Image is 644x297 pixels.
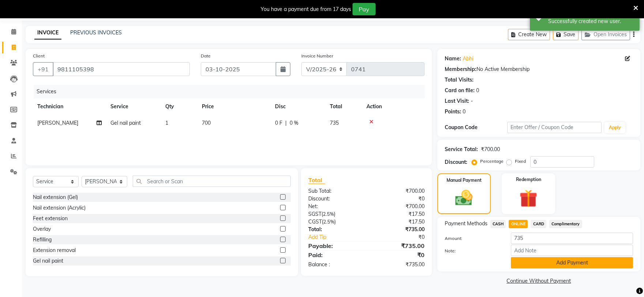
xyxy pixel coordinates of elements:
div: ₹0 [366,195,430,203]
th: Service [106,98,161,115]
button: Add Payment [511,257,633,268]
div: Points: [445,108,461,116]
div: 0 [476,87,479,94]
span: 735 [330,120,339,126]
div: Total: [303,226,366,233]
label: Manual Payment [447,177,482,184]
div: Net: [303,203,366,210]
div: ₹0 [377,233,430,241]
div: Successfully created new user. [548,18,634,25]
div: Overlay [33,225,51,233]
th: Action [362,98,425,115]
div: Nail extension (Gel) [33,193,78,201]
th: Technician [33,98,106,115]
button: Create New [508,29,550,40]
label: Fixed [515,158,526,165]
div: Discount: [445,158,467,166]
div: ₹17.50 [366,210,430,218]
button: Save [553,29,579,40]
div: Membership: [445,65,477,73]
span: SGST [308,211,321,217]
div: ( ) [303,210,366,218]
th: Total [325,98,362,115]
input: Enter Offer / Coupon Code [507,122,602,133]
div: Coupon Code [445,124,508,131]
div: ₹700.00 [366,187,430,195]
div: Gel nail paint [33,257,63,265]
span: ONLINE [509,220,528,228]
div: Card on file: [445,87,475,94]
label: Note: [439,248,506,254]
div: Service Total: [445,146,478,153]
div: ( ) [303,218,366,226]
div: You have a payment due from 17 days [261,5,351,13]
input: Search or Scan [133,176,291,187]
img: _cash.svg [450,188,478,208]
div: Feet extension [33,215,68,222]
input: Search by Name/Mobile/Email/Code [53,62,190,76]
a: Add Tip [303,233,377,241]
div: Nail extension (Acrylic) [33,204,86,212]
input: Add Note [511,245,633,256]
div: ₹735.00 [366,241,430,250]
div: ₹700.00 [481,146,500,153]
div: Payable: [303,241,366,250]
div: Sub Total: [303,187,366,195]
div: No Active Membership [445,65,633,73]
div: ₹0 [366,251,430,259]
span: 0 F [275,119,282,127]
button: Apply [605,122,625,133]
span: | [285,119,287,127]
div: Services [34,85,430,98]
a: PREVIOUS INVOICES [70,29,122,36]
div: ₹735.00 [366,226,430,233]
div: - [471,97,473,105]
div: Total Visits: [445,76,474,84]
th: Disc [271,98,325,115]
div: ₹735.00 [366,261,430,268]
label: Amount: [439,235,506,242]
div: 0 [463,108,466,116]
span: 1 [165,120,168,126]
button: Open Invoices [581,29,630,40]
span: CGST [308,218,322,225]
span: 2.5% [323,219,334,225]
div: Discount: [303,195,366,203]
label: Percentage [480,158,504,165]
span: CARD [531,220,546,228]
label: Client [33,53,45,59]
div: Balance : [303,261,366,268]
th: Qty [161,98,197,115]
a: Abhi [463,55,473,63]
span: Payment Methods [445,220,487,228]
span: [PERSON_NAME] [37,120,78,126]
div: Paid: [303,251,366,259]
label: Redemption [516,176,541,183]
div: ₹17.50 [366,218,430,226]
span: 2.5% [323,211,334,217]
label: Invoice Number [301,53,333,59]
span: Total [308,176,325,184]
div: Name: [445,55,461,63]
label: Date [201,53,211,59]
span: Complimentary [549,220,582,228]
div: Extension removal [33,247,76,254]
a: INVOICE [34,26,61,40]
th: Price [197,98,271,115]
input: Amount [511,233,633,244]
span: 700 [202,120,211,126]
button: +91 [33,62,53,76]
span: 0 % [290,119,298,127]
img: _gift.svg [514,187,543,210]
a: Continue Without Payment [439,277,639,285]
div: Refilling [33,236,52,244]
span: Gel nail paint [110,120,141,126]
button: Pay [353,3,376,15]
div: Last Visit: [445,97,469,105]
span: CASH [490,220,506,228]
div: ₹700.00 [366,203,430,210]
